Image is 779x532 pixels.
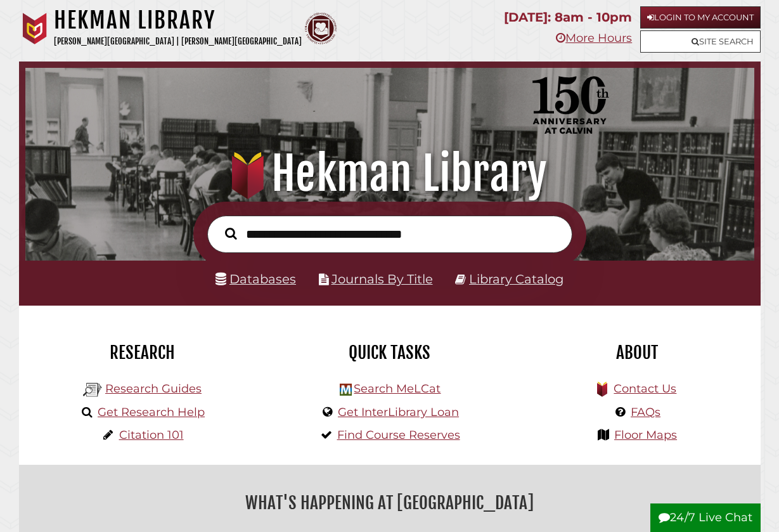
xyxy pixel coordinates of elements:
a: Get Research Help [98,405,205,419]
a: Get InterLibrary Loan [338,405,459,419]
img: Calvin University [19,13,51,44]
p: [DATE]: 8am - 10pm [504,6,632,29]
img: Hekman Library Logo [340,384,352,396]
a: Library Catalog [469,271,563,287]
button: Search [219,224,243,242]
a: Floor Maps [614,428,677,442]
h2: What's Happening at [GEOGRAPHIC_DATA] [29,488,751,517]
h2: Research [29,342,257,363]
i: Search [225,228,236,240]
p: [PERSON_NAME][GEOGRAPHIC_DATA] | [PERSON_NAME][GEOGRAPHIC_DATA] [54,34,302,49]
h1: Hekman Library [37,146,742,202]
a: FAQs [631,405,660,419]
h1: Hekman Library [54,6,302,34]
a: Search MeLCat [354,382,441,396]
a: Databases [216,271,296,287]
img: Hekman Library Logo [83,380,102,399]
a: Contact Us [614,382,676,396]
img: Calvin Theological Seminary [305,13,337,44]
a: Journals By Title [332,271,433,287]
h2: About [523,342,751,363]
a: Login to My Account [640,6,761,29]
a: Find Course Reserves [337,428,460,442]
a: Research Guides [105,382,202,396]
h2: Quick Tasks [276,342,504,363]
a: Site Search [640,30,761,53]
a: More Hours [556,31,632,45]
a: Citation 101 [119,428,184,442]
